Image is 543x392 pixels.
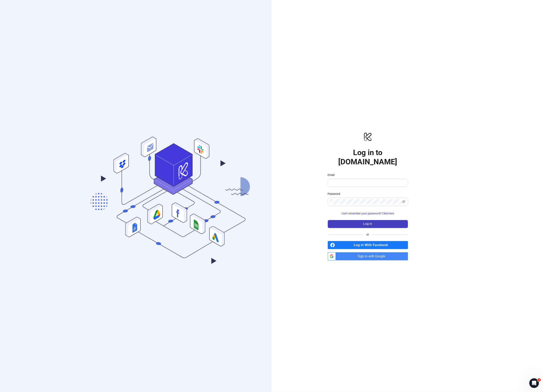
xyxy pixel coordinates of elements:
span: or [363,232,372,237]
span: eye-invisible [402,200,405,203]
label: Password [328,192,343,196]
span: Log in [363,222,372,226]
span: Sign in with Google [337,252,408,260]
label: Email [328,173,337,177]
input: Password [330,199,401,204]
a: Log in With Facebook [328,241,408,249]
span: Log in With Facebook [337,241,408,249]
button: Log in [328,220,408,228]
span: 2 [538,378,541,382]
h1: Log in to [DOMAIN_NAME] [328,148,408,166]
input: Email [330,180,405,185]
a: Sign in with Google [328,252,408,260]
iframe: Intercom live chat [529,378,539,388]
span: Can't remember your password? Click here [342,212,394,215]
button: Can't remember your password? Click here [328,210,408,217]
a: Can't remember your password? Click here [328,212,408,215]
